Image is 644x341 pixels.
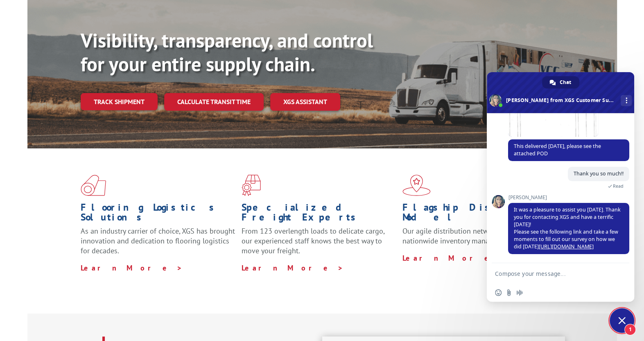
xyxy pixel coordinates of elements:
[81,226,235,255] span: As an industry carrier of choice, XGS has brought innovation and dedication to flooring logistics...
[81,93,158,110] a: Track shipment
[402,202,557,226] h1: Flagship Distribution Model
[402,175,431,196] img: xgs-icon-flagship-distribution-model-red
[613,183,624,189] span: Read
[574,170,624,177] span: Thank you so much!!
[539,243,594,250] a: [URL][DOMAIN_NAME]
[514,206,621,250] span: It was a pleasure to assist you [DATE]. Thank you for contacting XGS and have a terrific [DATE]! ...
[81,263,183,273] a: Learn More >
[402,226,553,246] span: Our agile distribution network gives you nationwide inventory management on demand.
[81,202,235,226] h1: Flooring Logistics Solutions
[508,195,629,200] span: [PERSON_NAME]
[495,263,610,284] textarea: Compose your message...
[560,76,571,89] span: Chat
[242,175,261,196] img: xgs-icon-focused-on-flooring-red
[242,263,343,273] a: Learn More >
[506,289,512,296] span: Send a file
[610,308,634,333] a: Close chat
[514,143,601,157] span: This delivered [DATE], please see the attached POD
[495,289,502,296] span: Insert an emoji
[402,253,504,263] a: Learn More >
[81,175,106,196] img: xgs-icon-total-supply-chain-intelligence-red
[242,202,396,226] h1: Specialized Freight Experts
[164,93,264,111] a: Calculate transit time
[81,27,373,77] b: Visibility, transparency, and control for your entire supply chain.
[542,76,579,89] a: Chat
[516,289,523,296] span: Audio message
[270,93,340,111] a: XGS ASSISTANT
[624,324,636,335] span: 1
[242,226,396,263] p: From 123 overlength loads to delicate cargo, our experienced staff knows the best way to move you...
